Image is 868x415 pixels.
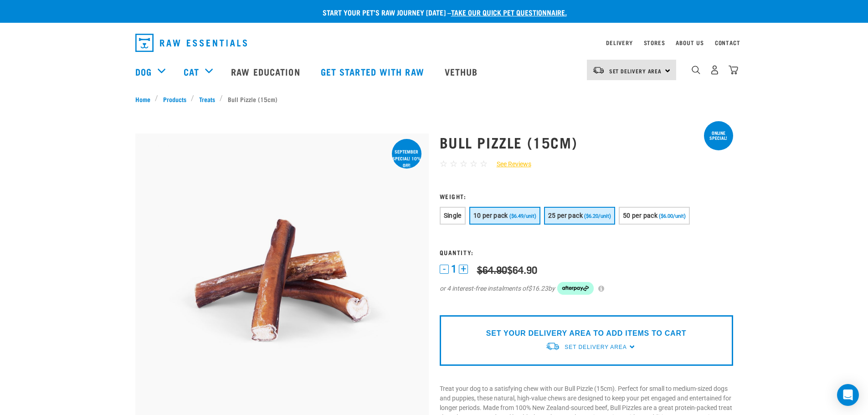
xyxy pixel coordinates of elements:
[312,53,436,90] a: Get started with Raw
[440,134,733,150] h1: Bull Pizzle (15cm)
[676,41,704,44] a: About Us
[158,94,191,104] a: Products
[729,65,738,75] img: home-icon@2x.png
[135,94,733,104] nav: breadcrumbs
[459,265,468,274] button: +
[545,342,560,351] img: van-moving.png
[837,384,859,406] div: Open Intercom Messenger
[477,264,537,275] div: $64.90
[606,41,632,44] a: Delivery
[440,193,733,200] h3: Weight:
[548,212,583,219] span: 25 per pack
[440,207,466,225] button: Single
[509,213,536,219] span: ($6.49/unit)
[440,282,733,295] div: or 4 interest-free instalments of by
[135,94,155,104] a: Home
[710,65,719,75] img: user.png
[477,266,507,272] strike: $64.90
[135,34,247,52] img: Raw Essentials Logo
[644,41,665,44] a: Stores
[659,213,686,219] span: ($6.00/unit)
[565,344,627,350] span: Set Delivery Area
[194,94,220,104] a: Treats
[451,264,457,274] span: 1
[128,30,740,56] nav: dropdown navigation
[692,66,700,74] img: home-icon-1@2x.png
[488,159,531,169] a: See Reviews
[135,65,152,78] a: Dog
[451,10,567,14] a: take our quick pet questionnaire.
[557,282,594,295] img: Afterpay
[450,159,457,169] span: ☆
[222,53,311,90] a: Raw Education
[480,159,488,169] span: ☆
[623,212,657,219] span: 50 per pack
[440,249,733,256] h3: Quantity:
[440,265,449,274] button: -
[486,328,686,339] p: SET YOUR DELIVERY AREA TO ADD ITEMS TO CART
[460,159,467,169] span: ☆
[584,213,611,219] span: ($6.20/unit)
[528,284,548,293] span: $16.23
[470,159,478,169] span: ☆
[440,159,447,169] span: ☆
[715,41,740,44] a: Contact
[619,207,690,225] button: 50 per pack ($6.00/unit)
[609,69,662,72] span: Set Delivery Area
[436,53,489,90] a: Vethub
[469,207,540,225] button: 10 per pack ($6.49/unit)
[184,65,199,78] a: Cat
[473,212,508,219] span: 10 per pack
[592,66,605,74] img: van-moving.png
[544,207,615,225] button: 25 per pack ($6.20/unit)
[444,212,462,219] span: Single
